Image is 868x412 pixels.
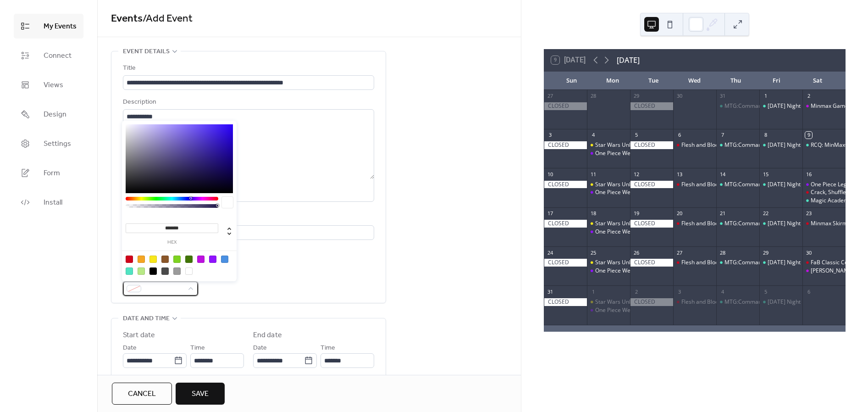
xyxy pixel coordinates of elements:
[802,220,846,228] div: Minmax Skirmish Season 12 August 23rd, 12:00PM
[161,267,169,275] div: #4A4A4A
[630,102,673,110] div: CLOSED
[595,298,678,306] div: Star Wars Unlimited Weekly Play
[633,210,640,217] div: 19
[630,259,673,267] div: CLOSED
[161,256,169,263] div: #8B572A
[138,256,145,263] div: #F5A623
[762,210,769,217] div: 22
[44,139,71,150] span: Settings
[44,21,77,32] span: My Events
[590,171,597,178] div: 11
[805,249,812,256] div: 30
[724,181,790,189] div: MTG:Commander [DATE]
[673,259,716,267] div: Flesh and Blood Armory Night
[759,102,802,110] div: Friday Night Magic - Modern
[192,389,209,400] span: Save
[802,189,846,196] div: Crack, Shuffle, and Play: Mastery Pack Guardian
[805,93,812,100] div: 2
[595,150,656,157] div: One Piece Weekly Event
[123,97,372,108] div: Description
[138,267,145,275] div: #B8E986
[768,298,842,306] div: [DATE] Night Magic - Modern
[716,220,759,228] div: MTG:Commander Thursday
[676,288,683,295] div: 3
[630,298,673,306] div: CLOSED
[590,288,597,295] div: 1
[126,267,133,275] div: #50E3C2
[123,313,170,324] span: Date and time
[547,132,553,139] div: 3
[547,93,553,100] div: 27
[44,80,63,91] span: Views
[14,131,83,156] a: Settings
[802,102,846,110] div: Minmax Games Reign of Jafar Set Championship August 2nd 12:00 PM
[805,171,812,178] div: 16
[14,102,83,127] a: Design
[617,55,640,66] div: [DATE]
[797,72,838,90] div: Sat
[44,109,66,120] span: Design
[633,132,640,139] div: 5
[544,220,587,228] div: CLOSED
[112,383,172,405] button: Cancel
[592,72,633,90] div: Mon
[595,267,656,275] div: One Piece Weekly Event
[544,181,587,189] div: CLOSED
[547,249,553,256] div: 24
[590,93,597,100] div: 28
[719,210,726,217] div: 21
[595,189,656,196] div: One Piece Weekly Event
[44,197,62,208] span: Install
[44,168,60,179] span: Form
[762,93,769,100] div: 1
[715,72,756,90] div: Thu
[544,259,587,267] div: CLOSED
[716,259,759,267] div: MTG:Commander Thursday
[681,181,757,189] div: Flesh and Blood Armory Night
[209,256,216,263] div: #9013FE
[544,102,587,110] div: CLOSED
[716,298,759,306] div: MTG:Commander Thursday
[716,141,759,149] div: MTG:Commander Thursday
[802,141,846,149] div: RCQ: MinMaxGames STANDARD Regional Championship Qualifier Saturday August 9th 11am Start RCQ (2-s...
[44,50,72,61] span: Connect
[185,267,193,275] div: #FFFFFF
[676,132,683,139] div: 6
[128,389,156,400] span: Cancel
[149,256,157,263] div: #F8E71C
[185,256,193,263] div: #417505
[681,220,757,228] div: Flesh and Blood Armory Night
[759,141,802,149] div: Friday Night Magic - Modern
[587,259,630,267] div: Star Wars Unlimited Weekly Play
[595,228,656,236] div: One Piece Weekly Event
[190,343,205,354] span: Time
[544,298,587,306] div: CLOSED
[724,259,790,267] div: MTG:Commander [DATE]
[544,141,587,149] div: CLOSED
[595,306,656,314] div: One Piece Weekly Event
[253,330,282,341] div: End date
[587,306,630,314] div: One Piece Weekly Event
[14,43,83,68] a: Connect
[590,132,597,139] div: 4
[590,210,597,217] div: 18
[802,267,846,275] div: Lorcana Fabled Prerelease Event August 30th, 6PM
[768,259,842,267] div: [DATE] Night Magic - Modern
[123,213,372,224] div: Location
[595,181,678,189] div: Star Wars Unlimited Weekly Play
[633,93,640,100] div: 29
[590,249,597,256] div: 25
[768,220,842,228] div: [DATE] Night Magic - Modern
[126,256,133,263] div: #D0021B
[759,298,802,306] div: Friday Night Magic - Modern
[595,141,678,149] div: Star Wars Unlimited Weekly Play
[719,93,726,100] div: 31
[673,141,716,149] div: Flesh and Blood Armory Night
[676,171,683,178] div: 13
[14,161,83,185] a: Form
[719,249,726,256] div: 28
[802,197,846,205] div: Magic Academy: Learn to Play
[724,141,790,149] div: MTG:Commander [DATE]
[197,256,205,263] div: #BD10E0
[719,171,726,178] div: 14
